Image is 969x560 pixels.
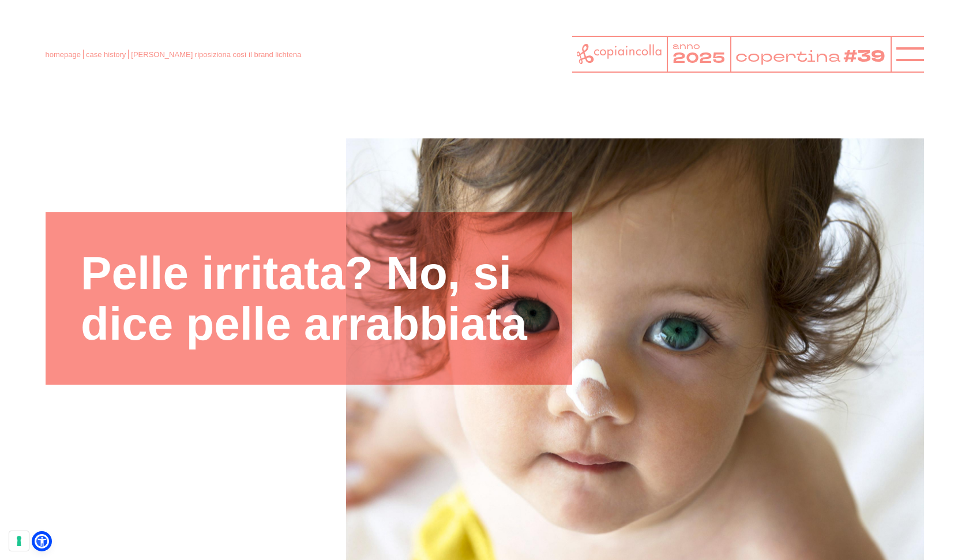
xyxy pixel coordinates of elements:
tspan: 2025 [672,48,724,68]
span: [PERSON_NAME] riposiziona così il brand lichtena [131,50,301,59]
tspan: #39 [843,46,885,68]
tspan: anno [672,41,700,52]
a: Apri il menu di accessibilità [35,534,49,548]
a: case history [86,50,126,59]
a: homepage [46,50,81,59]
button: Le tue preferenze relative al consenso per le tecnologie di tracciamento [9,531,29,551]
h1: Pelle irritata? No, si dice pelle arrabbiata [81,248,537,349]
tspan: copertina [735,46,840,66]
